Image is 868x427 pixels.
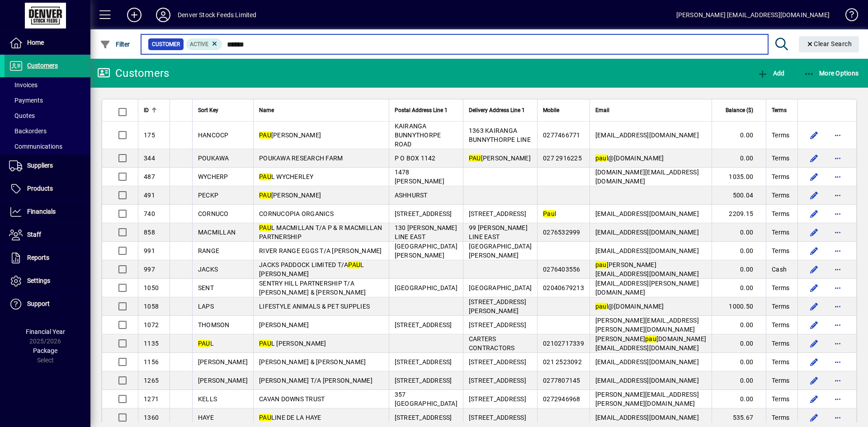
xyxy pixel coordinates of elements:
button: More options [830,410,845,425]
em: PAU [259,131,271,139]
span: CAVAN DOWNS TRUST [259,395,325,403]
span: Name [259,105,274,115]
button: Profile [149,7,178,23]
span: Terms [772,302,789,311]
button: More options [830,281,845,295]
span: 1058 [144,303,159,310]
td: 0.00 [712,242,766,260]
em: PAU [348,261,360,268]
span: l@[DOMAIN_NAME] [595,155,664,162]
span: Mobile [543,105,559,115]
span: Terms [772,283,789,292]
em: PAU [259,173,271,180]
span: 1050 [144,284,159,291]
span: KELLS [198,395,217,403]
div: Denver Stock Feeds Limited [178,8,257,22]
span: POUKAWA RESEARCH FARM [259,155,343,162]
a: Home [5,32,90,54]
span: 357 [GEOGRAPHIC_DATA] [395,391,458,407]
a: Knowledge Base [839,2,857,31]
button: More options [830,169,845,184]
button: Clear [799,36,859,52]
span: Suppliers [27,162,53,169]
span: Cash [772,265,787,274]
button: Edit [807,318,821,332]
button: More options [830,355,845,369]
span: MACMILLAN [198,229,236,236]
span: [PERSON_NAME][EMAIL_ADDRESS][DOMAIN_NAME] [595,261,699,277]
button: More options [830,318,845,332]
span: Financials [27,208,56,215]
span: 740 [144,210,155,217]
div: Name [259,105,383,115]
button: Edit [807,392,821,406]
button: More options [830,299,845,314]
span: Settings [27,277,50,284]
span: HAYE [198,414,214,421]
span: Terms [772,209,789,218]
button: Edit [807,373,821,388]
span: 1363 KAIRANGA BUNNYTHORPE LINE [469,127,531,143]
span: RANGE [198,247,219,254]
em: Pau [543,210,555,217]
span: Reports [27,254,49,261]
span: [EMAIL_ADDRESS][DOMAIN_NAME] [595,210,699,217]
button: Edit [807,128,821,142]
td: 1035.00 [712,168,766,186]
span: [GEOGRAPHIC_DATA] [469,284,532,291]
button: Edit [807,206,821,221]
td: 0.00 [712,353,766,371]
span: Backorders [9,127,47,135]
div: Email [595,105,706,115]
span: [EMAIL_ADDRESS][DOMAIN_NAME] [595,358,699,366]
span: Postal Address Line 1 [395,105,448,115]
span: L [PERSON_NAME] [259,340,326,347]
span: 0276532999 [543,229,580,236]
button: Filter [98,36,132,52]
a: Quotes [5,108,90,123]
span: THOMSON [198,321,230,328]
span: Add [757,70,784,77]
div: Customers [97,66,169,80]
span: 344 [144,155,155,162]
span: [STREET_ADDRESS] [395,321,452,328]
span: Delivery Address Line 1 [469,105,525,115]
span: 1271 [144,395,159,403]
span: [STREET_ADDRESS] [395,377,452,384]
span: SENT [198,284,214,291]
span: WYCHERP [198,173,228,180]
button: More options [830,336,845,351]
button: Add [755,65,787,81]
span: 1156 [144,358,159,366]
div: [PERSON_NAME] [EMAIL_ADDRESS][DOMAIN_NAME] [676,8,830,22]
em: PAU [198,340,210,347]
span: Financial Year [26,328,65,335]
span: 991 [144,247,155,254]
span: [STREET_ADDRESS] [395,414,452,421]
span: [GEOGRAPHIC_DATA][PERSON_NAME] [395,243,458,259]
span: [STREET_ADDRESS] [469,321,526,328]
span: Communications [9,143,62,150]
a: Reports [5,247,90,269]
span: Package [33,347,57,354]
span: LAPS [198,303,214,310]
span: Terms [772,228,789,237]
span: Terms [772,320,789,329]
span: [PERSON_NAME][EMAIL_ADDRESS][PERSON_NAME][DOMAIN_NAME] [595,317,699,333]
button: More options [830,128,845,142]
span: Customers [27,62,58,69]
span: 02040679213 [543,284,584,291]
span: CORNUCO [198,210,229,217]
span: ASHHURST [395,192,428,199]
span: [EMAIL_ADDRESS][PERSON_NAME][DOMAIN_NAME] [595,280,699,296]
span: 0277466771 [543,131,580,139]
button: Add [120,7,149,23]
span: [PERSON_NAME] [259,321,309,328]
span: [PERSON_NAME] [198,377,248,384]
a: Invoices [5,77,90,93]
span: Support [27,300,50,307]
span: LINE DE LA HAYE [259,414,321,421]
span: [PERSON_NAME] [DOMAIN_NAME][EMAIL_ADDRESS][DOMAIN_NAME] [595,335,706,352]
button: Edit [807,151,821,165]
span: Payments [9,97,43,104]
